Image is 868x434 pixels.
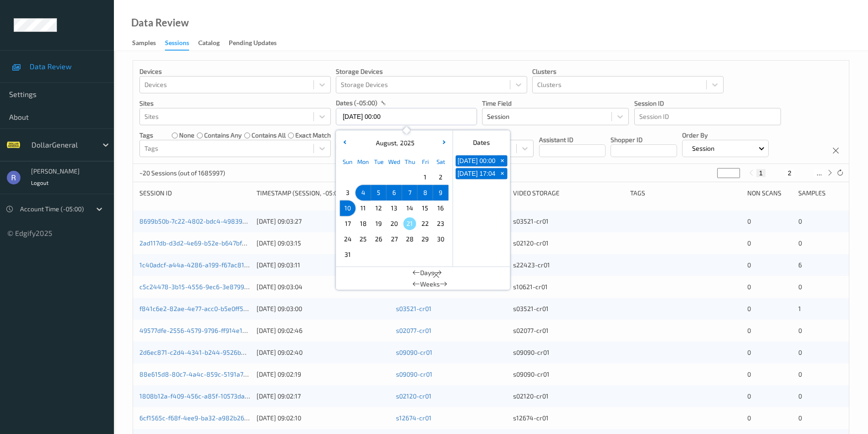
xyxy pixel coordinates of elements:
[417,169,433,185] div: Choose Friday August 01 of 2025
[139,189,250,198] div: Session ID
[341,186,354,199] span: 3
[798,239,802,247] span: 0
[420,280,440,289] span: Weeks
[165,38,189,51] div: Sessions
[798,217,802,225] span: 0
[372,202,385,214] span: 12
[434,171,447,184] span: 2
[402,231,417,247] div: Choose Thursday August 28 of 2025
[340,185,355,200] div: Choose Sunday August 03 of 2025
[398,139,415,147] span: 2025
[341,217,354,230] span: 17
[756,169,765,177] button: 1
[513,217,624,226] div: s03521-cr01
[139,348,268,356] a: 2d6ec871-c2d4-4341-b244-9526b8842243
[396,392,431,400] a: s02120-cr01
[257,414,390,423] div: [DATE] 09:02:10
[417,247,433,262] div: Choose Friday September 05 of 2025
[132,38,156,50] div: Samples
[257,260,390,270] div: [DATE] 09:03:11
[402,169,417,185] div: Choose Thursday July 31 of 2025
[417,216,433,231] div: Choose Friday August 22 of 2025
[131,18,189,27] div: Data Review
[419,202,431,214] span: 15
[396,414,431,422] a: s12674-cr01
[396,327,431,334] a: s02077-cr01
[388,233,401,245] span: 27
[372,233,385,245] span: 26
[371,185,386,200] div: Choose Tuesday August 05 of 2025
[295,131,331,140] label: exact match
[336,67,527,76] p: Storage Devices
[747,348,751,356] span: 0
[341,233,354,245] span: 24
[433,169,448,185] div: Choose Saturday August 02 of 2025
[747,327,751,334] span: 0
[403,202,416,214] span: 14
[417,185,433,200] div: Choose Friday August 08 of 2025
[434,186,447,199] span: 9
[747,189,791,198] div: Non Scans
[139,327,261,334] a: 49577dfe-2556-4579-9796-ff914e168740
[513,260,624,270] div: s22423-cr01
[433,247,448,262] div: Choose Saturday September 06 of 2025
[139,217,267,225] a: 8699b50b-7c22-4802-bdc4-49839ac2acd0
[386,231,402,247] div: Choose Wednesday August 27 of 2025
[372,186,385,199] span: 5
[340,231,355,247] div: Choose Sunday August 24 of 2025
[513,239,624,248] div: s02120-cr01
[355,216,371,231] div: Choose Monday August 18 of 2025
[257,392,390,401] div: [DATE] 09:02:17
[139,414,262,422] a: 6cf1565c-f68f-4ee9-ba32-a982b2605e5a
[634,99,781,108] p: Session ID
[402,185,417,200] div: Choose Thursday August 07 of 2025
[798,414,802,422] span: 0
[456,168,497,179] button: [DATE] 17:04
[433,200,448,216] div: Choose Saturday August 16 of 2025
[179,131,195,140] label: none
[388,202,401,214] span: 13
[139,305,261,312] a: f841c6e2-82ae-4e77-acc0-b5e0ff55beb1
[139,99,331,108] p: Sites
[357,233,370,245] span: 25
[419,171,431,184] span: 1
[433,231,448,247] div: Choose Saturday August 30 of 2025
[434,202,447,214] span: 16
[371,154,386,169] div: Tue
[747,261,751,269] span: 0
[132,37,165,50] a: Samples
[420,268,434,277] span: Days
[419,233,431,245] span: 29
[419,186,431,199] span: 8
[139,131,153,140] p: Tags
[229,37,286,50] a: Pending Updates
[336,98,377,107] p: dates (-05:00)
[513,282,624,291] div: s10621-cr01
[403,217,416,230] span: 21
[257,282,390,291] div: [DATE] 09:03:04
[386,216,402,231] div: Choose Wednesday August 20 of 2025
[402,154,417,169] div: Thu
[498,169,507,179] span: +
[434,217,447,230] span: 23
[419,217,431,230] span: 22
[204,131,241,140] label: contains any
[388,186,401,199] span: 6
[611,135,677,144] p: Shopper ID
[386,247,402,262] div: Choose Wednesday September 03 of 2025
[402,247,417,262] div: Choose Thursday September 04 of 2025
[371,231,386,247] div: Choose Tuesday August 26 of 2025
[433,154,448,169] div: Sat
[417,231,433,247] div: Choose Friday August 29 of 2025
[513,189,624,198] div: Video Storage
[257,370,390,379] div: [DATE] 09:02:19
[386,200,402,216] div: Choose Wednesday August 13 of 2025
[396,370,432,378] a: s09090-cr01
[229,38,277,50] div: Pending Updates
[747,283,751,291] span: 0
[357,186,370,199] span: 4
[371,216,386,231] div: Choose Tuesday August 19 of 2025
[371,200,386,216] div: Choose Tuesday August 12 of 2025
[198,37,229,50] a: Catalog
[433,185,448,200] div: Choose Saturday August 09 of 2025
